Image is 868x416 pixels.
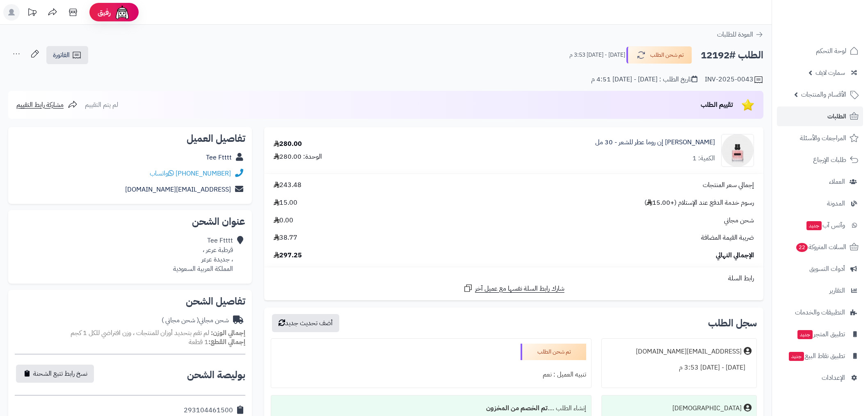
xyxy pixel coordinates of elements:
a: التطبيقات والخدمات [777,303,863,322]
span: التقارير [829,285,845,296]
small: 1 قطعة [189,337,245,347]
img: ai-face.png [114,4,130,21]
strong: إجمالي القطع: [208,337,245,347]
span: المدونة [827,198,845,209]
span: تطبيق نقاط البيع [788,350,845,362]
a: التقارير [777,281,863,300]
span: إجمالي سعر المنتجات [703,180,754,190]
a: لوحة التحكم [777,41,863,61]
h2: عنوان الشحن [15,217,245,226]
span: الأقسام والمنتجات [801,89,846,100]
span: سمارت لايف [815,67,845,79]
span: العملاء [829,176,845,187]
span: الإجمالي النهائي [716,251,754,260]
a: المراجعات والأسئلة [777,128,863,148]
b: تم الخصم من المخزون [486,403,548,413]
a: الفاتورة [46,46,88,64]
button: نسخ رابط تتبع الشحنة [16,365,94,383]
div: تم شحن الطلب [521,344,586,360]
button: أضف تحديث جديد [272,314,339,332]
a: تحديثات المنصة [22,4,42,23]
a: العودة للطلبات [717,30,763,39]
h2: بوليصة الشحن [187,370,245,380]
a: تطبيق نقاط البيعجديد [777,346,863,366]
img: 3614273260084-valentino-valentino-valentino-donna-born-in-roma-_w_-perfumed-hair-mist-30-ml-1-90x... [722,134,754,167]
span: لوحة التحكم [816,45,846,57]
span: الإعدادات [822,372,845,384]
span: تطبيق المتجر [797,328,845,340]
span: رسوم خدمة الدفع عند الإستلام (+15.00 ) [644,198,754,208]
a: الطلبات [777,106,863,126]
span: السلات المتروكة [795,241,846,253]
span: نسخ رابط تتبع الشحنة [33,369,87,379]
div: [DEMOGRAPHIC_DATA] [672,404,742,413]
a: أدوات التسويق [777,259,863,279]
a: مشاركة رابط التقييم [16,100,78,110]
span: الطلبات [827,111,846,122]
h2: تفاصيل الشحن [15,296,245,306]
button: تم شحن الطلب [626,46,692,64]
span: العودة للطلبات [717,30,753,39]
h2: الطلب #12192 [701,47,763,64]
span: لم تقم بتحديد أوزان للمنتجات ، وزن افتراضي للكل 1 كجم [71,328,209,338]
span: طلبات الإرجاع [813,154,846,166]
div: Tee Ftttt قرطبة عرعر ، ، جديدة عرعر المملكة العربية السعودية [173,236,233,273]
span: جديد [797,330,813,339]
span: تقييم الطلب [701,100,733,110]
a: السلات المتروكة22 [777,237,863,257]
span: 243.48 [274,180,302,190]
span: ضريبة القيمة المضافة [701,233,754,243]
span: شارك رابط السلة نفسها مع عميل آخر [475,284,564,294]
div: [DATE] - [DATE] 3:53 م [607,360,752,376]
span: 38.77 [274,233,297,243]
span: جديد [789,352,804,361]
div: 280.00 [274,139,302,149]
a: الإعدادات [777,368,863,388]
div: تاريخ الطلب : [DATE] - [DATE] 4:51 م [591,75,697,84]
div: الكمية: 1 [692,154,715,163]
span: ( شحن مجاني ) [162,315,199,325]
a: المدونة [777,194,863,213]
strong: إجمالي الوزن: [211,328,245,338]
span: التطبيقات والخدمات [795,307,845,318]
a: [PERSON_NAME] إن روما عطر للشعر - 30 مل [595,138,715,147]
a: [PHONE_NUMBER] [176,169,231,178]
a: شارك رابط السلة نفسها مع عميل آخر [463,283,564,294]
a: [EMAIL_ADDRESS][DOMAIN_NAME] [125,185,231,194]
h2: تفاصيل العميل [15,134,245,143]
a: وآتس آبجديد [777,215,863,235]
div: رابط السلة [267,274,760,283]
img: logo-2.png [812,22,860,39]
span: مشاركة رابط التقييم [16,100,64,110]
span: جديد [806,221,822,230]
div: [EMAIL_ADDRESS][DOMAIN_NAME] [636,347,742,356]
span: رفيق [98,7,111,17]
small: [DATE] - [DATE] 3:53 م [569,51,625,59]
div: الوحدة: 280.00 [274,152,322,162]
a: تطبيق المتجرجديد [777,324,863,344]
span: وآتس آب [806,220,845,231]
h3: سجل الطلب [708,318,757,328]
span: الفاتورة [53,50,70,60]
div: شحن مجاني [162,316,229,325]
a: واتساب [150,169,174,178]
span: المراجعات والأسئلة [800,132,846,144]
span: 15.00 [274,198,297,208]
span: لم يتم التقييم [85,100,118,110]
div: 293104461500 [184,406,233,415]
a: العملاء [777,172,863,192]
div: تنبيه العميل : نعم [276,367,586,383]
span: 22 [796,243,808,252]
a: طلبات الإرجاع [777,150,863,170]
a: Tee Ftttt [206,153,232,162]
span: أدوات التسويق [809,263,845,275]
div: INV-2025-0043 [705,75,763,85]
span: شحن مجاني [724,216,754,225]
span: 0.00 [274,216,293,225]
span: 297.25 [274,251,302,260]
